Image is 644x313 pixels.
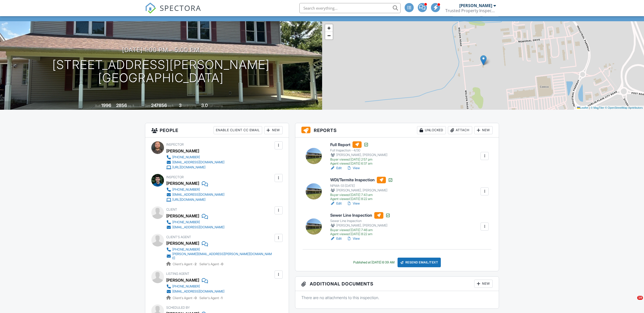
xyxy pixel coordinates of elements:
iframe: Intercom live chat [627,296,639,308]
a: View [347,201,360,206]
strong: 1 [221,296,222,300]
input: Search everything... [299,3,401,13]
span: 10 [637,296,643,300]
div: [EMAIL_ADDRESS][DOMAIN_NAME] [172,193,224,197]
img: Marker [480,55,487,65]
a: [PERSON_NAME] [166,276,199,284]
a: © OpenStreetMap contributors [605,106,643,109]
span: Listing Agent [166,272,189,276]
a: [EMAIL_ADDRESS][DOMAIN_NAME] [166,225,224,230]
div: Full Inspection - 4/30 [330,148,387,152]
strong: 2 [195,262,197,266]
a: [PERSON_NAME][EMAIL_ADDRESS][PERSON_NAME][DOMAIN_NAME] [166,252,273,260]
div: [PHONE_NUMBER] [172,248,200,252]
span: − [327,32,330,39]
div: Agent viewed [DATE] 8:22 am [330,232,390,236]
a: [PHONE_NUMBER] [166,155,224,160]
div: Trusted Property Inspections, LLC [445,8,496,13]
a: Zoom in [325,24,333,32]
span: Seller's Agent - [199,262,223,266]
div: [PERSON_NAME] [166,147,199,155]
a: WDI/Termite Inspection NPMA-33 [DATE] [PERSON_NAME], [PERSON_NAME] Buyer viewed [DATE] 7:43 am Ag... [330,177,393,201]
span: Built [95,104,100,108]
div: [PHONE_NUMBER] [172,188,200,192]
div: 3.0 [201,103,208,108]
div: More [482,9,499,16]
h3: Additional Documents [295,277,499,291]
div: NPMA-33 [DATE] [330,184,393,188]
div: [URL][DOMAIN_NAME] [172,198,205,202]
div: 1996 [101,103,111,108]
div: 3 [179,103,182,108]
span: Client's Agent - [173,296,197,300]
h6: Sewer Line Inspection [330,212,390,219]
div: Buyer viewed [DATE] 7:43 am [330,193,393,197]
a: Full Report Full Inspection - 4/30 [PERSON_NAME], [PERSON_NAME] Buyer viewed [DATE] 2:57 pm Agent... [330,141,387,166]
div: [PHONE_NUMBER] [172,220,200,224]
div: [PERSON_NAME] [459,3,492,8]
a: [EMAIL_ADDRESS][DOMAIN_NAME] [166,192,224,197]
h6: WDI/Termite Inspection [330,177,393,183]
span: bedrooms [182,104,196,108]
h3: [DATE] 1:00 pm - 5:00 pm [122,47,200,53]
a: [PHONE_NUMBER] [166,247,273,252]
a: Sewer Line Inspection Sewer Line Inspection [PERSON_NAME], [PERSON_NAME] Buyer viewed [DATE] 7:46... [330,212,390,236]
div: [EMAIL_ADDRESS][DOMAIN_NAME] [172,289,224,294]
span: bathrooms [209,104,223,108]
div: [URL][DOMAIN_NAME] [172,165,205,169]
h6: Full Report [330,141,387,148]
a: Edit [330,166,342,171]
a: [URL][DOMAIN_NAME] [166,197,224,202]
div: Buyer viewed [DATE] 2:57 pm [330,158,387,162]
div: [PHONE_NUMBER] [172,284,200,288]
a: [PHONE_NUMBER] [166,220,224,225]
span: Scheduled By [166,306,190,309]
div: [PERSON_NAME], [PERSON_NAME] [330,152,387,158]
a: View [347,166,360,171]
p: There are no attachments to this inspection. [301,295,493,300]
h1: [STREET_ADDRESS][PERSON_NAME] [GEOGRAPHIC_DATA] [52,58,270,85]
span: | [589,106,590,109]
span: Inspector [166,143,184,146]
a: [URL][DOMAIN_NAME] [166,165,224,170]
span: Seller's Agent - [199,296,222,300]
a: Zoom out [325,32,333,39]
div: New [474,126,493,134]
div: Enable Client CC Email [214,126,262,134]
span: + [327,25,330,31]
span: sq. ft. [128,104,135,108]
div: Resend Email/Text [398,258,441,267]
strong: 0 [195,296,197,300]
span: Client's Agent [166,235,191,239]
a: [PERSON_NAME] [166,239,199,247]
div: [PERSON_NAME], [PERSON_NAME] [330,188,393,193]
a: View [347,236,360,241]
div: [PERSON_NAME][EMAIL_ADDRESS][PERSON_NAME][DOMAIN_NAME] [172,252,273,260]
div: [PERSON_NAME] [166,180,199,187]
div: New [474,280,493,288]
div: Agent viewed [DATE] 8:22 am [330,197,393,201]
div: [EMAIL_ADDRESS][DOMAIN_NAME] [172,225,224,229]
div: Sewer Line Inspection [330,219,390,223]
a: [PHONE_NUMBER] [166,187,224,192]
div: [PERSON_NAME] [166,212,199,220]
div: [EMAIL_ADDRESS][DOMAIN_NAME] [172,160,224,164]
a: Edit [330,201,342,206]
div: Published at [DATE] 6:39 AM [353,260,394,264]
div: Agent viewed [DATE] 6:37 am [330,162,387,166]
h3: People [145,123,289,138]
strong: 0 [221,262,223,266]
h3: Reports [295,123,499,138]
a: [EMAIL_ADDRESS][DOMAIN_NAME] [166,160,224,165]
div: Unlocked [417,126,446,134]
div: [PERSON_NAME], [PERSON_NAME] [330,223,390,228]
div: Buyer viewed [DATE] 7:46 am [330,228,390,232]
div: Client View [452,9,481,16]
div: Attach [448,126,472,134]
a: SPECTORA [145,7,201,17]
div: 247856 [151,103,167,108]
span: Client [166,208,177,211]
a: Edit [330,236,342,241]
